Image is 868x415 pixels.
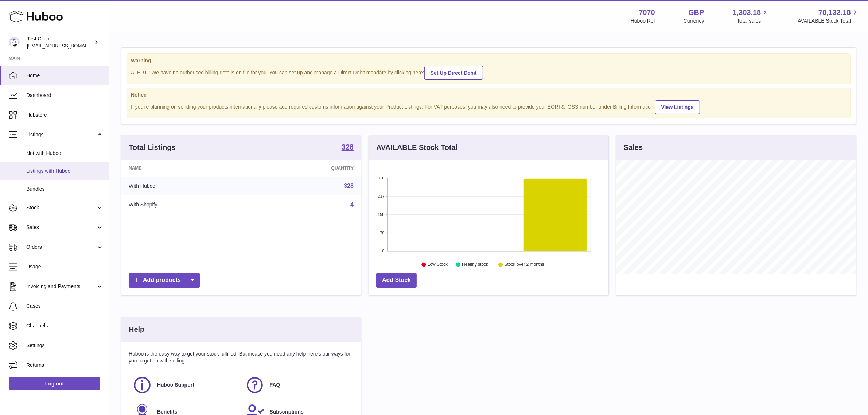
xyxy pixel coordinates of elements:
h3: Help [129,325,144,334]
a: Add products [129,273,200,288]
td: With Shopify [121,195,250,214]
text: 158 [378,212,384,217]
h3: Total Listings [129,143,176,152]
a: 1,303.18 Total sales [733,8,770,24]
span: AVAILABLE Stock Total [798,18,859,24]
strong: GBP [688,8,704,18]
span: 1,303.18 [733,8,761,18]
span: Returns [26,362,104,369]
th: Quantity [250,160,361,177]
span: Stock [26,204,96,211]
span: Dashboard [26,92,104,99]
text: 316 [378,176,384,180]
strong: 7070 [639,8,655,18]
text: Low Stock [428,262,448,267]
span: Bundles [26,186,104,193]
a: Set Up Direct Debit [424,66,483,80]
strong: Notice [131,92,846,98]
h3: Sales [624,143,643,152]
span: Cases [26,303,104,310]
span: Invoicing and Payments [26,283,96,290]
p: Huboo is the easy way to get your stock fulfilled. But incase you need any help here's our ways f... [129,350,354,364]
div: ALERT : We have no authorised billing details on file for you. You can set up and manage a Direct... [131,65,846,80]
a: Huboo Support [132,375,238,395]
a: FAQ [245,375,350,395]
a: Log out [9,377,100,390]
span: Not with Huboo [26,150,104,157]
span: Settings [26,342,104,349]
text: Healthy stock [462,262,489,267]
text: 79 [380,230,384,235]
div: Huboo Ref [631,18,655,24]
text: Stock over 2 months [505,262,544,267]
strong: Warning [131,57,846,64]
span: Sales [26,224,96,231]
img: internalAdmin-7070@internal.huboo.com [9,37,20,48]
div: If you're planning on sending your products internationally please add required customs informati... [131,99,846,114]
a: 328 [344,183,354,189]
span: Orders [26,244,96,251]
span: Total sales [737,18,769,24]
a: View Listings [655,100,700,114]
div: Test Client [27,35,93,49]
text: 237 [378,194,384,198]
a: 70,132.18 AVAILABLE Stock Total [798,8,859,24]
span: Listings with Huboo [26,168,104,175]
span: Huboo Support [157,381,194,388]
a: 4 [350,202,354,208]
span: FAQ [270,381,280,388]
strong: 328 [342,143,354,151]
span: Hubstore [26,112,104,119]
span: Listings [26,131,96,138]
div: Currency [684,18,704,24]
span: 70,132.18 [818,8,851,18]
th: Name [121,160,250,177]
a: 328 [342,143,354,152]
h3: AVAILABLE Stock Total [376,143,458,152]
span: [EMAIL_ADDRESS][DOMAIN_NAME] [27,43,107,49]
td: With Huboo [121,177,250,195]
span: Home [26,72,104,79]
span: Usage [26,263,104,270]
a: Add Stock [376,273,417,288]
text: 0 [382,249,384,253]
span: Channels [26,322,104,329]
